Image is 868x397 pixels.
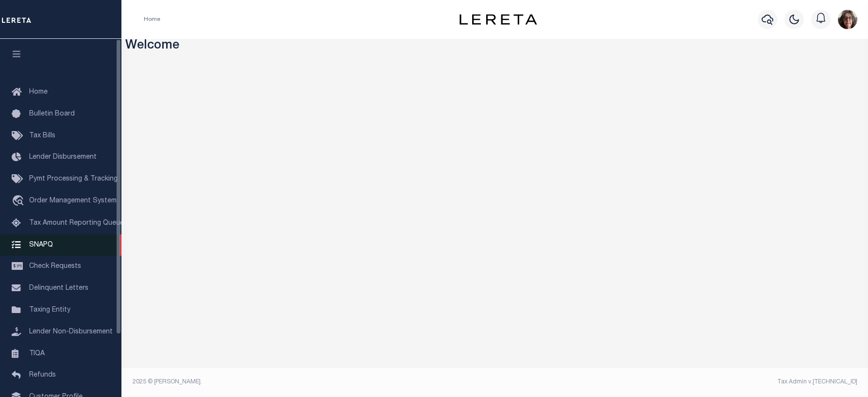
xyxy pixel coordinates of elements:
[29,350,45,357] span: TIQA
[29,154,97,161] span: Lender Disbursement
[29,307,70,314] span: Taxing Entity
[460,14,537,25] img: logo-dark.svg
[29,198,117,204] span: Order Management System
[29,263,81,270] span: Check Requests
[29,329,113,335] span: Lender Non-Disbursement
[29,89,48,96] span: Home
[29,285,88,292] span: Delinquent Letters
[29,220,124,227] span: Tax Amount Reporting Queue
[29,132,55,139] span: Tax Bills
[29,111,75,117] span: Bulletin Board
[144,15,160,24] li: Home
[29,372,56,379] span: Refunds
[125,39,865,54] h3: Welcome
[125,378,495,386] div: 2025 © [PERSON_NAME].
[502,378,857,386] div: Tax Admin v.[TECHNICAL_ID]
[29,241,53,248] span: SNAPQ
[12,195,27,208] i: travel_explore
[29,176,118,182] span: Pymt Processing & Tracking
